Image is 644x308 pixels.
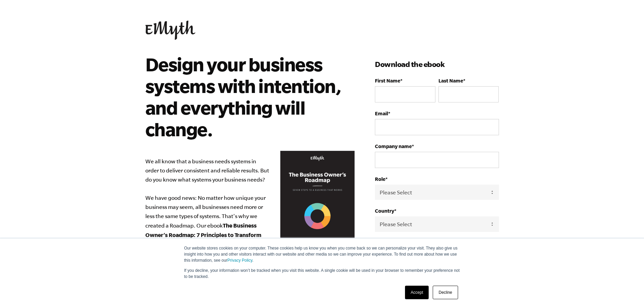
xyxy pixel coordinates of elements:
a: Accept [405,286,429,299]
span: Email [375,111,388,116]
h3: Download the ebook [375,59,499,70]
b: The Business Owner’s Roadmap: 7 Principles to Transform Your Business and Take Back Your Life [145,222,261,247]
p: We all know that a business needs systems in order to deliver consistent and reliable results. Bu... [145,157,355,277]
span: Country [375,208,394,214]
span: First Name [375,78,400,84]
p: Our website stores cookies on your computer. These cookies help us know you when you come back so... [184,245,460,263]
p: If you decline, your information won’t be tracked when you visit this website. A single cookie wi... [184,267,460,280]
a: Privacy Policy [228,258,253,263]
span: Role [375,176,385,182]
h2: Design your business systems with intention, and everything will change. [145,53,345,140]
iframe: Chat Widget [610,276,644,308]
img: Business Owners Roadmap Cover [280,151,355,247]
img: EMyth [145,21,195,40]
span: Company name [375,143,412,149]
span: Last Name [438,78,463,84]
a: Decline [433,286,458,299]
